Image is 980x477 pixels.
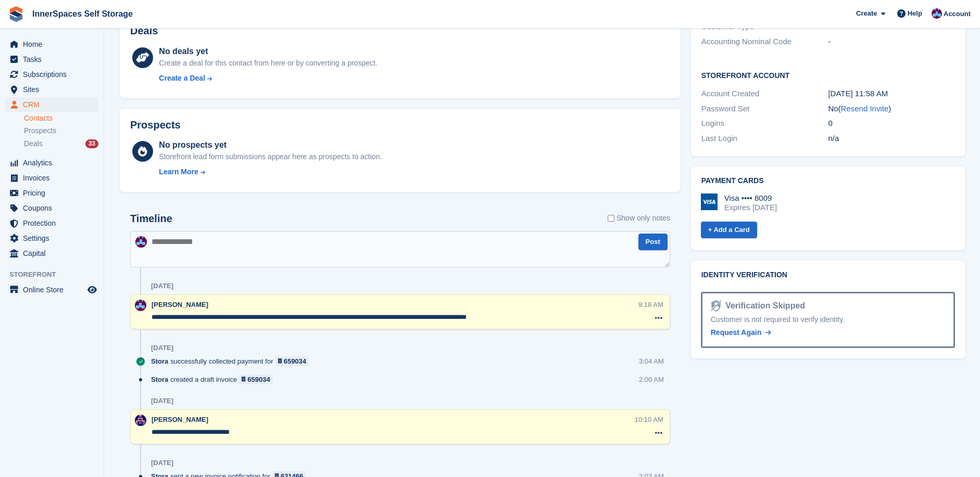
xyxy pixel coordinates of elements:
[151,356,314,366] div: successfully collected payment for
[701,271,955,279] h2: Identity verification
[724,203,777,212] div: Expires [DATE]
[135,300,146,311] img: Paul Allo
[23,67,85,82] span: Subscriptions
[638,234,668,251] button: Post
[130,119,181,131] h2: Prospects
[23,52,85,67] span: Tasks
[5,156,98,170] a: menu
[944,9,971,19] span: Account
[724,194,777,203] div: Visa •••• 8009
[86,283,98,296] a: Preview store
[5,282,98,297] a: menu
[701,103,828,115] div: Password Set
[159,166,198,177] div: Learn More
[130,213,172,225] h2: Timeline
[151,459,173,467] div: [DATE]
[841,104,889,113] a: Resend Invite
[275,356,309,366] a: 659034
[85,139,98,148] div: 33
[23,97,85,112] span: CRM
[5,246,98,261] a: menu
[908,8,922,19] span: Help
[5,52,98,67] a: menu
[28,5,137,22] a: InnerSpaces Self Storage
[711,300,721,312] img: Identity Verification Ready
[24,139,43,149] span: Deals
[23,37,85,51] span: Home
[23,82,85,97] span: Sites
[608,213,614,224] input: Show only notes
[5,171,98,185] a: menu
[159,166,382,177] a: Learn More
[608,213,670,224] label: Show only notes
[711,314,945,325] div: Customer is not required to verify identity.
[159,73,377,84] a: Create a Deal
[721,300,805,312] div: Verification Skipped
[701,194,718,210] img: Visa Logo
[638,300,663,310] div: 9:18 AM
[9,269,104,280] span: Storefront
[932,8,942,19] img: Paul Allo
[151,282,173,290] div: [DATE]
[159,139,382,151] div: No prospects yet
[24,113,98,123] a: Contacts
[159,151,382,162] div: Storefront lead form submissions appear here as prospects to action.
[24,138,98,149] a: Deals 33
[23,201,85,215] span: Coupons
[159,73,205,84] div: Create a Deal
[239,375,273,384] a: 659034
[5,231,98,246] a: menu
[5,67,98,82] a: menu
[159,45,377,58] div: No deals yet
[639,375,664,384] div: 2:00 AM
[711,328,762,337] span: Request Again
[24,125,98,136] a: Prospects
[711,327,771,338] a: Request Again
[701,118,828,130] div: Logins
[152,416,208,423] span: [PERSON_NAME]
[8,6,24,22] img: stora-icon-8386f47178a22dfd0bd8f6a31ec36ba5ce8667c1dd55bd0f319d3a0aa187defe.svg
[701,70,955,80] h2: Storefront Account
[23,216,85,230] span: Protection
[635,415,663,424] div: 10:10 AM
[5,97,98,112] a: menu
[856,8,877,19] span: Create
[151,344,173,352] div: [DATE]
[284,356,306,366] div: 659034
[828,36,955,48] div: -
[701,177,955,185] h2: Payment cards
[23,282,85,297] span: Online Store
[828,133,955,145] div: n/a
[23,186,85,200] span: Pricing
[130,25,158,37] h2: Deals
[151,397,173,405] div: [DATE]
[159,58,377,69] div: Create a deal for this contact from here or by converting a prospect.
[23,171,85,185] span: Invoices
[5,82,98,97] a: menu
[151,375,278,384] div: created a draft invoice
[135,415,146,426] img: Dominic Hampson
[701,133,828,145] div: Last Login
[23,246,85,261] span: Capital
[151,375,168,384] span: Stora
[247,375,270,384] div: 659034
[23,231,85,246] span: Settings
[135,236,147,248] img: Paul Allo
[5,216,98,230] a: menu
[828,88,955,100] div: [DATE] 11:58 AM
[5,186,98,200] a: menu
[701,88,828,100] div: Account Created
[23,156,85,170] span: Analytics
[152,301,208,308] span: [PERSON_NAME]
[828,118,955,130] div: 0
[5,37,98,51] a: menu
[701,222,757,239] a: + Add a Card
[701,36,828,48] div: Accounting Nominal Code
[151,356,168,366] span: Stora
[639,356,664,366] div: 3:04 AM
[24,126,56,136] span: Prospects
[5,201,98,215] a: menu
[828,103,955,115] div: No
[838,104,891,113] span: ( )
